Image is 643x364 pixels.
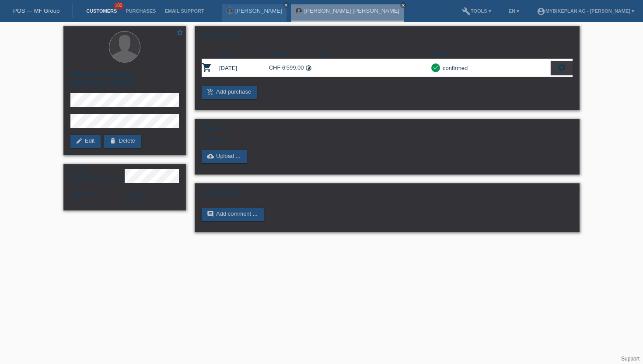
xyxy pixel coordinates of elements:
[176,28,184,36] i: star_border
[176,28,184,38] a: star_border
[70,196,79,203] span: Switzerland
[207,88,214,95] i: add_shopping_cart
[70,169,125,182] div: [DEMOGRAPHIC_DATA]
[440,63,468,73] div: confirmed
[207,153,214,160] i: cloud_upload
[202,124,573,137] h2: Files
[219,59,269,77] td: [DATE]
[70,71,179,93] h2: [PERSON_NAME] [PERSON_NAME]
[532,8,639,14] a: account_circleMybikeplan AG - [PERSON_NAME] ▾
[70,170,87,175] span: Gender
[504,8,524,14] a: EN ▾
[269,59,319,77] td: CHF 6'599.00
[114,2,124,10] span: 100
[104,135,141,148] a: deleteDelete
[462,7,471,16] i: build
[433,64,439,70] i: check
[202,31,573,44] h2: Purchases
[283,2,289,8] a: close
[284,3,288,7] i: close
[458,8,496,14] a: buildTools ▾
[202,86,257,99] a: add_shopping_cartAdd purchase
[269,49,319,59] th: Amount
[202,150,247,163] a: cloud_uploadUpload ...
[82,8,121,14] a: Customers
[219,49,269,59] th: Date
[621,356,640,362] a: Support
[431,49,551,59] th: Status
[202,208,264,221] a: commentAdd comment ...
[400,2,406,8] a: close
[160,8,208,14] a: Email Support
[305,65,312,71] i: 36 instalments
[537,7,545,16] i: account_circle
[202,188,573,201] h2: Comments
[202,137,469,143] div: No files yet
[121,8,160,14] a: Purchases
[76,137,83,144] i: edit
[70,191,93,196] span: Nationality
[125,196,146,203] span: Deutsch
[125,191,146,196] span: Language
[207,210,214,217] i: comment
[70,135,101,148] a: editEdit
[235,7,282,14] a: [PERSON_NAME]
[202,62,212,73] i: POSP00023395
[109,137,116,144] i: delete
[557,63,566,72] i: settings
[318,49,431,59] th: Note
[401,3,405,7] i: close
[13,7,59,14] a: POS — MF Group
[304,7,399,14] a: [PERSON_NAME] [PERSON_NAME]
